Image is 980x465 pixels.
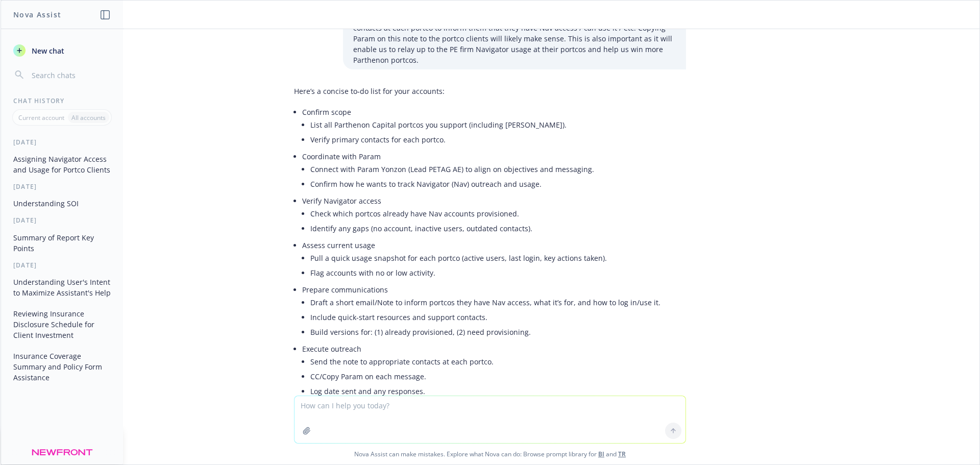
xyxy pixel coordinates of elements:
li: Draft a short email/Note to inform portcos they have Nav access, what it’s for, and how to log in... [310,295,683,310]
button: New chat [9,41,115,60]
li: Verify primary contacts for each portco. [310,132,683,147]
li: Identify any gaps (no account, inactive users, outdated contacts). [310,221,683,236]
li: Confirm how he wants to track Navigator (Nav) outreach and usage. [310,177,683,191]
span: New chat [30,45,64,56]
li: Log date sent and any responses. [310,384,683,399]
h1: Nova Assist [13,9,61,20]
button: Understanding User's Intent to Maximize Assistant's Help [9,274,115,301]
li: Connect with Param Yonzon (Lead PETAG AE) to align on objectives and messaging. [310,162,683,177]
div: [DATE] [1,182,123,191]
button: Summary of Report Key Points [9,229,115,257]
li: Build versions for: (1) already provisioned, (2) need provisioning. [310,325,683,339]
li: CC/Copy Param on each message. [310,369,683,384]
button: Understanding SOI [9,195,115,212]
a: BI [598,450,604,458]
div: [DATE] [1,216,123,225]
div: Chat History [1,96,123,105]
p: Confirm scope [302,107,683,117]
p: Here’s a concise to‑do list for your accounts: [294,86,683,96]
p: Execute outreach [302,344,683,354]
li: Check which portcos already have Nav accounts provisioned. [310,206,683,221]
p: Coordinate with Param [302,151,683,162]
p: Assess current usage [302,240,683,251]
button: Reviewing Insurance Disclosure Schedule for Client Investment [9,305,115,344]
button: Assigning Navigator Access and Usage for Portco Clients [9,151,115,178]
button: Insurance Coverage Summary and Policy Form Assistance [9,348,115,386]
p: Prepare communications [302,284,683,295]
li: Flag accounts with no or low activity. [310,265,683,280]
p: All accounts [71,113,106,122]
p: Current account [18,113,64,122]
p: Verify Navigator access [302,195,683,206]
li: Pull a quick usage snapshot for each portco (active users, last login, key actions taken). [310,251,683,265]
li: Send the note to appropriate contacts at each portco. [310,354,683,369]
a: TR [618,450,626,458]
input: Search chats [30,68,111,82]
div: [DATE] [1,138,123,146]
div: [DATE] [1,261,123,270]
span: Nova Assist can make mistakes. Explore what Nova can do: Browse prompt library for and [5,444,975,464]
li: Include quick-start resources and support contacts. [310,310,683,325]
li: List all Parthenon Capital portcos you support (including [PERSON_NAME]). [310,117,683,132]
